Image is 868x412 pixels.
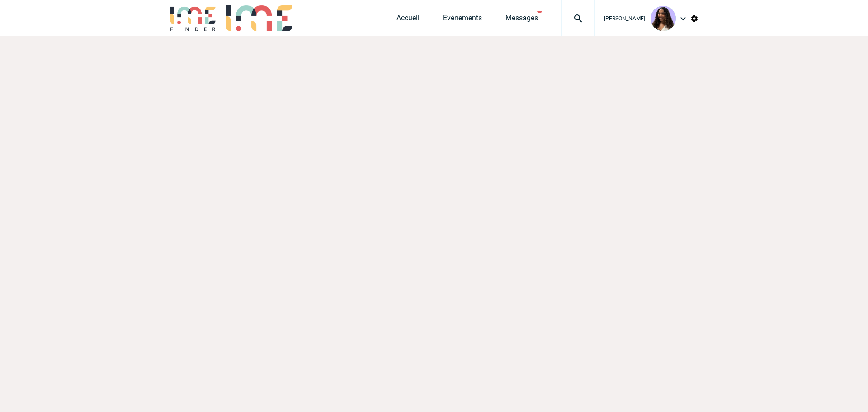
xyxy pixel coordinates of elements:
[604,15,645,22] span: [PERSON_NAME]
[170,5,217,31] img: IME-Finder
[505,14,538,26] a: Messages
[651,6,676,31] img: 131234-0.jpg
[443,14,482,26] a: Evénements
[396,14,420,26] a: Accueil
